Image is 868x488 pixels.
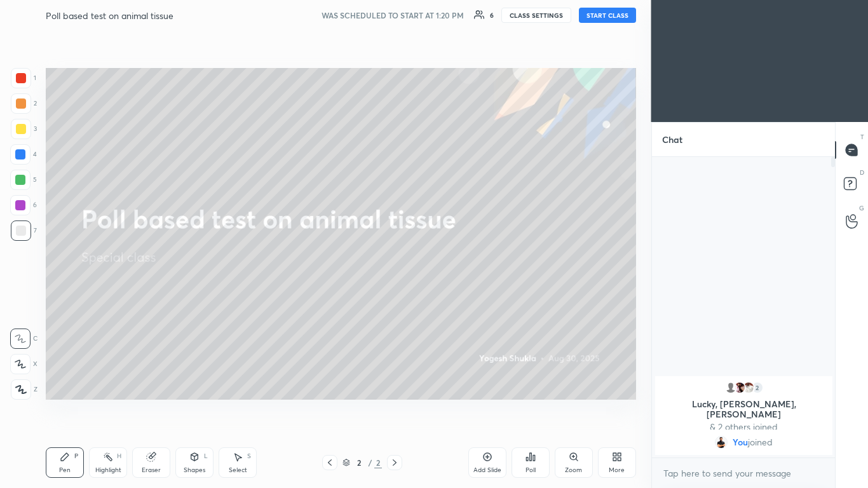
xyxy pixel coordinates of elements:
[565,467,582,473] div: Zoom
[724,381,736,394] img: default.png
[750,381,763,394] div: 2
[46,10,173,22] h4: Poll based test on animal tissue
[733,437,748,447] span: You
[663,422,825,432] p: & 2 others joined
[10,144,37,165] div: 4
[142,467,161,473] div: Eraser
[748,437,773,447] span: joined
[117,453,121,459] div: H
[10,329,37,349] div: C
[663,399,825,419] p: Lucky, [PERSON_NAME], [PERSON_NAME]
[11,93,37,114] div: 2
[715,436,728,449] img: f58144f78eaf40519543c9a67466e84b.jpg
[204,453,208,459] div: L
[10,170,37,190] div: 5
[860,168,864,177] p: D
[860,132,864,142] p: T
[11,379,37,400] div: Z
[374,457,382,468] div: 2
[184,467,205,473] div: Shapes
[10,354,37,374] div: X
[11,68,36,88] div: 1
[322,10,464,21] h5: WAS SCHEDULED TO START AT 1:20 PM
[501,8,571,23] button: CLASS SETTINGS
[490,12,494,18] div: 6
[526,467,536,473] div: Poll
[353,459,365,466] div: 2
[59,467,71,473] div: Pen
[11,119,37,139] div: 3
[859,203,864,213] p: G
[742,381,754,394] img: 2d701adf2a7247aeaa0018d173690177.jpg
[10,195,37,215] div: 6
[95,467,121,473] div: Highlight
[652,374,836,457] div: grid
[609,467,625,473] div: More
[11,220,37,241] div: 7
[733,381,745,394] img: d051256e29e1488fb98cb7caa0be6fd0.jpg
[579,8,636,23] button: START CLASS
[652,123,693,156] p: Chat
[368,459,372,466] div: /
[247,453,251,459] div: S
[229,467,247,473] div: Select
[74,453,78,459] div: P
[473,467,501,473] div: Add Slide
